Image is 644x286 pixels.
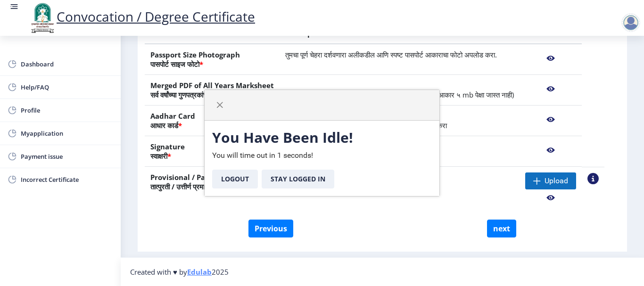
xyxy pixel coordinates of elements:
[525,189,576,206] nb-action: View File
[525,81,576,98] nb-action: View File
[28,2,57,34] img: logo
[212,170,258,188] button: Logout
[525,50,576,67] nb-action: View File
[130,267,229,277] span: Created with ♥ by 2025
[212,128,432,147] h3: You Have Been Idle!
[187,267,212,277] a: Edulab
[145,106,280,136] th: Aadhar Card आधार कार्ड
[145,44,280,75] th: Passport Size Photograph पासपोर्ट साइज फोटो
[248,220,293,237] button: Previous
[21,105,113,116] span: Profile
[525,142,576,159] nb-action: View File
[21,151,113,162] span: Payment issue
[262,170,334,188] button: Stay Logged In
[205,121,439,196] div: You will time out in 1 seconds!
[21,58,113,70] span: Dashboard
[28,8,255,25] a: Convocation / Degree Certificate
[145,136,280,167] th: Signature स्वाक्षरी
[487,220,516,237] button: next
[145,167,280,212] th: Provisional / Passing Certificate तात्पुरती / उत्तीर्ण प्रमाणपत्र
[587,173,599,184] nb-action: View Sample PDC
[21,128,113,139] span: Myapplication
[21,174,113,185] span: Incorrect Certificate
[21,82,113,93] span: Help/FAQ
[545,176,568,186] span: Upload
[280,44,520,75] td: तुमचा पूर्ण चेहरा दर्शवणारा अलीकडील आणि स्पष्ट पासपोर्ट आकाराचा फोटो अपलोड करा.
[525,111,576,128] nb-action: View File
[145,75,280,106] th: Merged PDF of All Years Marksheet सर्व वर्षांच्या गुणपत्रकांची PDF Merged File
